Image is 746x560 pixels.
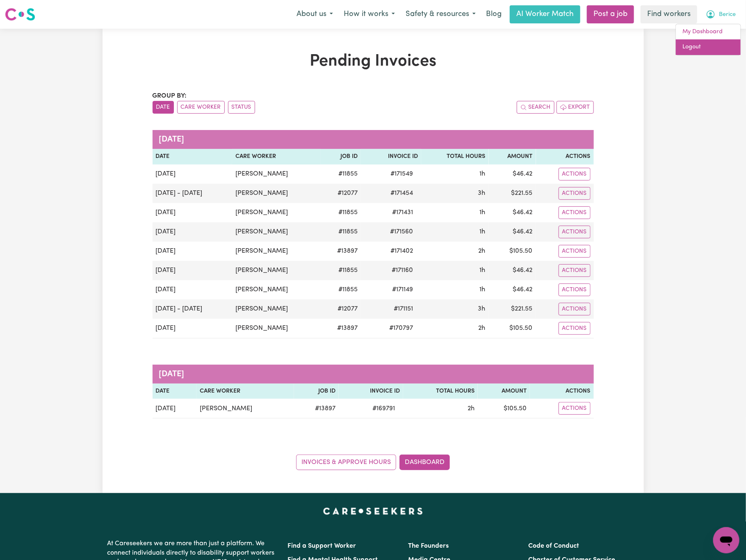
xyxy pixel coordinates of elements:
[559,245,591,258] button: Actions
[421,149,489,165] th: Total Hours
[153,130,594,149] caption: [DATE]
[489,299,536,319] td: $ 221.55
[232,203,320,222] td: [PERSON_NAME]
[480,229,486,235] span: 1 hour
[559,168,591,181] button: Actions
[153,299,233,319] td: [DATE] - [DATE]
[232,261,320,280] td: [PERSON_NAME]
[386,169,418,179] span: # 171549
[478,384,530,399] th: Amount
[232,149,320,165] th: Care Worker
[153,149,233,165] th: Date
[153,93,187,99] span: Group by:
[196,384,294,399] th: Care Worker
[232,242,320,261] td: [PERSON_NAME]
[153,165,233,184] td: [DATE]
[489,319,536,338] td: $ 105.50
[228,101,255,114] button: sort invoices by paid status
[232,299,320,319] td: [PERSON_NAME]
[291,6,338,23] button: About us
[232,184,320,203] td: [PERSON_NAME]
[386,188,418,198] span: # 171454
[321,280,361,299] td: # 11855
[5,7,35,22] img: Careseekers logo
[719,10,736,19] span: Berice
[399,455,450,470] a: Dashboard
[367,404,400,414] span: # 169791
[480,267,486,274] span: 1 hour
[480,286,486,293] span: 1 hour
[387,285,418,295] span: # 171149
[321,203,361,222] td: # 11855
[479,325,486,331] span: 2 hours
[384,323,418,333] span: # 170797
[517,101,554,114] button: Search
[468,405,475,412] span: 2 hours
[321,184,361,203] td: # 12077
[557,101,594,114] button: Export
[480,209,486,216] span: 1 hour
[489,203,536,222] td: $ 46.42
[559,264,591,277] button: Actions
[338,6,400,23] button: How it works
[232,280,320,299] td: [PERSON_NAME]
[478,190,486,197] span: 3 hours
[196,399,294,418] td: [PERSON_NAME]
[587,5,634,23] a: Post a job
[177,101,225,114] button: sort invoices by care worker
[339,384,403,399] th: Invoice ID
[479,248,486,254] span: 2 hours
[294,384,339,399] th: Job ID
[478,306,486,312] span: 3 hours
[153,242,233,261] td: [DATE]
[321,149,361,165] th: Job ID
[489,149,536,165] th: Amount
[641,5,697,23] a: Find workers
[5,5,35,24] a: Careseekers logo
[153,184,233,203] td: [DATE] - [DATE]
[480,171,486,177] span: 1 hour
[153,52,594,71] h1: Pending Invoices
[559,226,591,238] button: Actions
[294,399,339,418] td: # 13897
[700,6,741,23] button: My Account
[489,184,536,203] td: $ 221.55
[153,319,233,338] td: [DATE]
[321,299,361,319] td: # 12077
[478,399,530,418] td: $ 105.50
[321,165,361,184] td: # 11855
[530,384,593,399] th: Actions
[489,222,536,242] td: $ 46.42
[481,5,506,23] a: Blog
[387,208,418,217] span: # 171431
[153,280,233,299] td: [DATE]
[361,149,421,165] th: Invoice ID
[153,222,233,242] td: [DATE]
[489,261,536,280] td: $ 46.42
[321,319,361,338] td: # 13897
[713,527,739,553] iframe: Button to launch messaging window
[232,165,320,184] td: [PERSON_NAME]
[385,227,418,237] span: # 171560
[153,365,594,384] caption: [DATE]
[400,6,481,23] button: Safety & resources
[536,149,594,165] th: Actions
[559,187,591,200] button: Actions
[288,543,356,549] a: Find a Support Worker
[386,246,418,256] span: # 171402
[153,399,196,418] td: [DATE]
[323,508,423,514] a: Careseekers home page
[675,24,741,55] div: My Account
[296,455,396,470] a: Invoices & Approve Hours
[489,165,536,184] td: $ 46.42
[321,242,361,261] td: # 13897
[559,303,591,315] button: Actions
[232,319,320,338] td: [PERSON_NAME]
[387,265,418,275] span: # 171160
[321,222,361,242] td: # 11855
[153,261,233,280] td: [DATE]
[676,39,741,55] a: Logout
[408,543,449,549] a: The Founders
[153,101,174,114] button: sort invoices by date
[676,24,741,40] a: My Dashboard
